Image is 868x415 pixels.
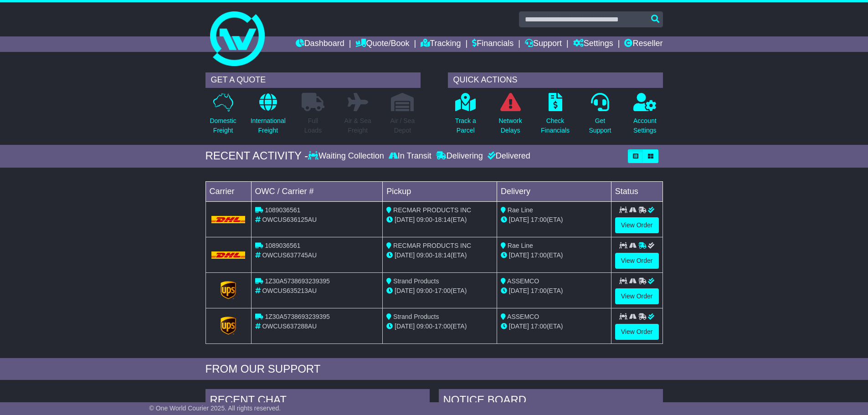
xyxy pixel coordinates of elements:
p: Check Financials [541,116,570,135]
span: 1089036561 [265,206,300,214]
a: Support [525,36,562,52]
span: 17:00 [531,323,547,330]
div: Delivered [485,151,530,161]
span: Strand Products [393,313,439,320]
div: RECENT CHAT [205,389,430,414]
span: OWCUS636125AU [262,216,317,223]
a: Settings [573,36,613,52]
div: NOTICE BOARD [439,389,663,414]
div: - (ETA) [386,251,493,260]
div: (ETA) [501,251,607,260]
span: Rae Line [508,242,533,249]
a: View Order [615,288,659,304]
img: GetCarrierServiceLogo [221,281,236,299]
p: Air / Sea Depot [390,116,415,135]
span: [DATE] [509,287,529,294]
a: InternationalFreight [250,92,286,140]
a: AccountSettings [633,92,657,140]
p: Domestic Freight [210,116,236,135]
td: OWC / Carrier # [251,181,383,201]
a: View Order [615,217,659,233]
span: 18:14 [435,251,451,259]
span: 17:00 [435,323,451,330]
div: RECENT ACTIVITY - [205,149,308,163]
a: View Order [615,324,659,340]
div: (ETA) [501,215,607,225]
span: RECMAR PRODUCTS INC [393,206,471,214]
td: Pickup [383,181,497,201]
a: Reseller [624,36,663,52]
div: - (ETA) [386,286,493,296]
span: 1Z30A5738693239395 [265,277,329,285]
a: NetworkDelays [498,92,522,140]
span: 17:00 [531,287,547,294]
div: In Transit [386,151,434,161]
div: - (ETA) [386,322,493,331]
a: Financials [472,36,514,52]
span: 09:00 [416,251,432,259]
span: OWCUS637745AU [262,251,317,259]
div: (ETA) [501,322,607,331]
p: Get Support [589,116,611,135]
td: Carrier [205,181,251,201]
a: Dashboard [296,36,344,52]
a: Tracking [421,36,461,52]
a: CheckFinancials [540,92,570,140]
span: [DATE] [509,216,529,223]
a: GetSupport [588,92,611,140]
span: [DATE] [395,287,415,294]
img: GetCarrierServiceLogo [221,317,236,335]
span: 09:00 [416,216,432,223]
span: [DATE] [395,251,415,259]
a: Quote/Book [355,36,409,52]
span: 18:14 [435,216,451,223]
span: [DATE] [395,216,415,223]
div: (ETA) [501,286,607,296]
img: DHL.png [211,216,246,223]
a: DomesticFreight [209,92,236,140]
span: [DATE] [509,323,529,330]
div: GET A QUOTE [205,72,421,88]
span: 17:00 [531,216,547,223]
div: Delivering [434,151,485,161]
td: Status [611,181,663,201]
p: Network Delays [498,116,522,135]
a: Track aParcel [455,92,477,140]
span: 09:00 [416,287,432,294]
div: Waiting Collection [308,151,386,161]
span: [DATE] [509,251,529,259]
span: [DATE] [395,323,415,330]
p: International Freight [251,116,286,135]
span: RECMAR PRODUCTS INC [393,242,471,249]
span: OWCUS637288AU [262,323,317,330]
span: 17:00 [531,251,547,259]
span: 1089036561 [265,242,300,249]
div: QUICK ACTIONS [448,72,663,88]
p: Account Settings [633,116,657,135]
span: Strand Products [393,277,439,285]
td: Delivery [497,181,611,201]
img: DHL.png [211,251,246,259]
span: OWCUS635213AU [262,287,317,294]
span: 1Z30A5738693239395 [265,313,329,320]
span: © One World Courier 2025. All rights reserved. [149,405,281,412]
a: View Order [615,253,659,269]
p: Full Loads [302,116,324,135]
span: 17:00 [435,287,451,294]
p: Air & Sea Freight [344,116,371,135]
span: ASSEMCO [507,277,539,285]
div: FROM OUR SUPPORT [205,363,663,376]
span: Rae Line [508,206,533,214]
p: Track a Parcel [455,116,476,135]
span: ASSEMCO [507,313,539,320]
span: 09:00 [416,323,432,330]
div: - (ETA) [386,215,493,225]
